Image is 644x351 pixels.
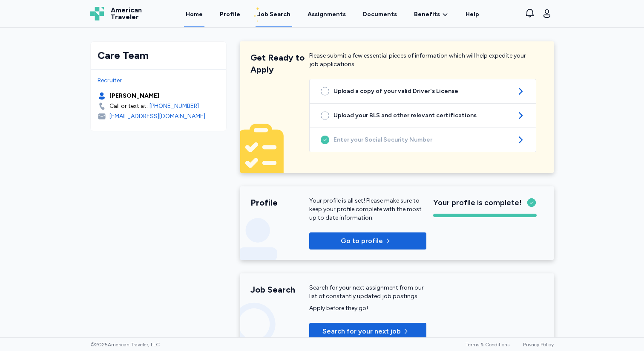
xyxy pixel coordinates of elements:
div: [PERSON_NAME] [109,92,159,100]
span: Upload a copy of your valid Driver's License [333,87,512,96]
div: Search for your next assignment from our list of constantly updated job postings. [309,284,426,301]
button: Search for your next job [309,323,426,340]
div: Get Ready to Apply [250,52,309,75]
div: Recruiter [98,76,219,85]
div: [EMAIL_ADDRESS][DOMAIN_NAME] [109,112,205,121]
span: Your profile is complete! [433,197,522,209]
a: Privacy Policy [523,342,554,348]
span: American Traveler [111,7,142,20]
a: Job Search [256,1,292,27]
span: Search for your next job [322,326,401,336]
div: Job Search [257,10,290,19]
img: Logo [90,7,104,20]
span: Benefits [414,10,440,19]
a: Home [184,1,204,27]
div: Job Search [250,284,309,296]
span: Go to profile [341,236,383,246]
div: Apply before they go! [309,304,426,313]
a: Benefits [414,10,448,19]
div: Please submit a few essential pieces of information which will help expedite your job applications. [309,52,536,75]
button: Go to profile [309,232,426,249]
div: Profile [250,197,309,209]
span: © 2025 American Traveler, LLC [90,341,160,348]
a: Terms & Conditions [466,342,509,348]
a: [PHONE_NUMBER] [149,102,199,110]
div: Your profile is all set! Please make sure to keep your profile complete with the most up to date ... [309,197,426,222]
div: Call or text at: [109,102,148,110]
span: Upload your BLS and other relevant certifications [333,111,512,120]
div: Care Team [98,49,219,62]
span: Enter your Social Security Number [333,136,512,144]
